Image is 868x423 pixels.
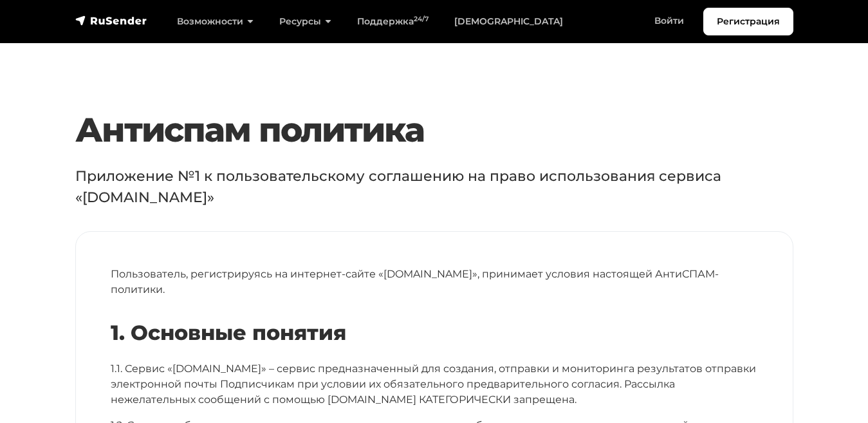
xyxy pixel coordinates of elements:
a: Регистрация [703,8,793,35]
a: Ресурсы [266,8,344,35]
a: Возможности [164,8,266,35]
p: Пользователь, регистрируясь на интернет-сайте «[DOMAIN_NAME]», принимает условия настоящей АнтиСП... [111,267,758,297]
a: Войти [642,8,697,34]
img: RuSender [75,14,147,27]
a: [DEMOGRAPHIC_DATA] [441,8,576,35]
p: Приложение №1 к пользовательскому соглашению на право использования сервиса «[DOMAIN_NAME]» [75,165,793,208]
sup: 24/7 [414,15,429,23]
h2: 1. Основные понятия [111,321,758,345]
a: Поддержка24/7 [344,8,441,35]
p: 1.1. Сервис «[DOMAIN_NAME]» – сервис предназначенный для создания, отправки и мониторинга результ... [111,361,758,408]
h1: Антиспам политика [75,110,793,150]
